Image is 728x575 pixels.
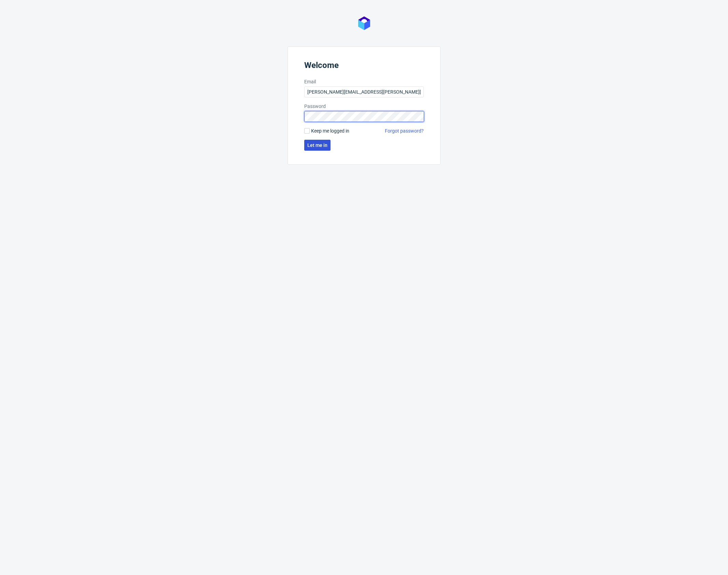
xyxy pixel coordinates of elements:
[385,127,424,134] a: Forgot password?
[311,127,349,134] span: Keep me logged in
[304,140,331,151] button: Let me in
[304,78,424,85] label: Email
[304,103,424,110] label: Password
[304,60,424,73] header: Welcome
[307,143,327,148] span: Let me in
[304,86,424,97] input: you@youremail.com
